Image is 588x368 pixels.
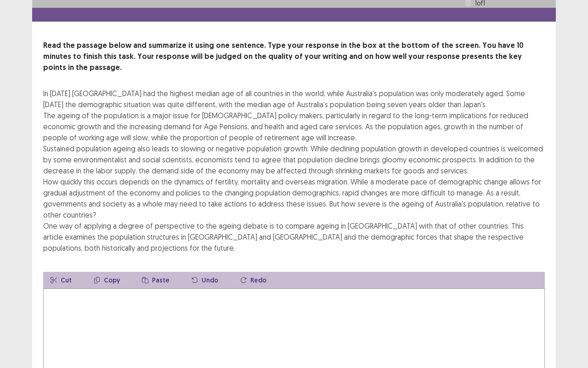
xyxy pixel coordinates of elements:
[184,272,226,288] button: Undo
[86,272,127,288] button: Copy
[43,40,545,73] p: Read the passage below and summarize it using one sentence. Type your response in the box at the ...
[43,272,79,288] button: Cut
[43,88,545,253] div: In [DATE] [GEOGRAPHIC_DATA] had the highest median age of all countries in the world, while Austr...
[135,272,177,288] button: Paste
[233,272,274,288] button: Redo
